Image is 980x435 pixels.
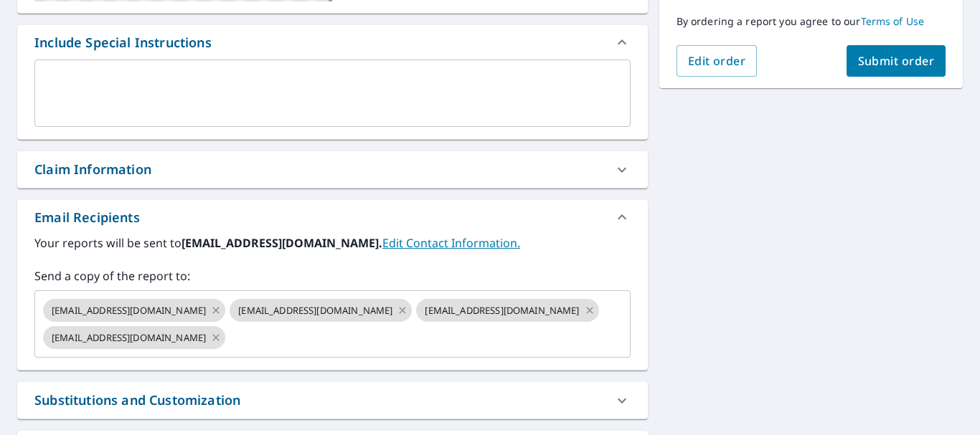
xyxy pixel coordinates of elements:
p: By ordering a report you agree to our [677,15,946,28]
div: Include Special Instructions [34,33,212,52]
div: Email Recipients [17,200,648,234]
span: [EMAIL_ADDRESS][DOMAIN_NAME] [416,304,588,317]
a: Terms of Use [861,14,925,28]
a: EditContactInfo [382,235,520,251]
div: [EMAIL_ADDRESS][DOMAIN_NAME] [43,299,225,322]
label: Your reports will be sent to [34,234,631,252]
div: Substitutions and Customization [34,391,240,410]
div: Claim Information [17,151,648,188]
label: Send a copy of the report to: [34,267,631,285]
div: [EMAIL_ADDRESS][DOMAIN_NAME] [43,326,225,349]
span: [EMAIL_ADDRESS][DOMAIN_NAME] [230,304,401,317]
span: [EMAIL_ADDRESS][DOMAIN_NAME] [43,331,215,345]
div: Claim Information [34,160,151,179]
div: Include Special Instructions [17,25,648,59]
button: Submit order [847,45,946,77]
div: [EMAIL_ADDRESS][DOMAIN_NAME] [230,299,412,322]
b: [EMAIL_ADDRESS][DOMAIN_NAME]. [182,235,382,251]
span: [EMAIL_ADDRESS][DOMAIN_NAME] [43,304,215,317]
div: Email Recipients [34,208,140,227]
span: Submit order [858,53,935,69]
div: [EMAIL_ADDRESS][DOMAIN_NAME] [416,299,598,322]
button: Edit order [677,45,758,77]
span: Edit order [688,53,746,69]
div: Substitutions and Customization [17,382,648,419]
